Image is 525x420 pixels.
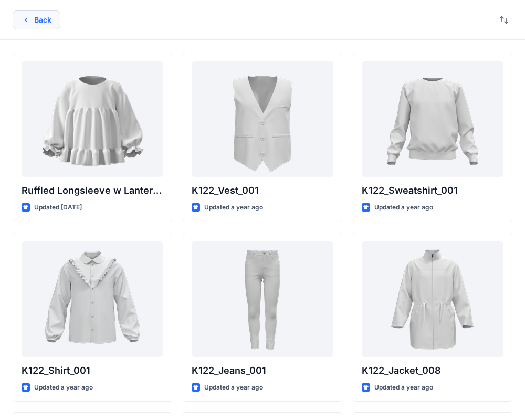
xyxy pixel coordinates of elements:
a: K122_Vest_001 [192,61,333,177]
a: K122_Jeans_001 [192,241,333,357]
p: K122_Vest_001 [192,183,333,198]
a: K122_Shirt_001 [22,241,163,357]
p: Ruffled Longsleeve w Lantern Sleeve [22,183,163,198]
button: Back [13,10,60,29]
p: Updated a year ago [374,202,433,213]
a: Ruffled Longsleeve w Lantern Sleeve [22,61,163,177]
a: K122_Jacket_008 [362,241,503,357]
p: Updated a year ago [204,382,263,393]
p: Updated a year ago [34,382,93,393]
p: K122_Jacket_008 [362,363,503,378]
a: K122_Sweatshirt_001 [362,61,503,177]
p: Updated a year ago [204,202,263,213]
p: K122_Jeans_001 [192,363,333,378]
p: K122_Sweatshirt_001 [362,183,503,198]
p: Updated a year ago [374,382,433,393]
p: Updated [DATE] [34,202,82,213]
p: K122_Shirt_001 [22,363,163,378]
